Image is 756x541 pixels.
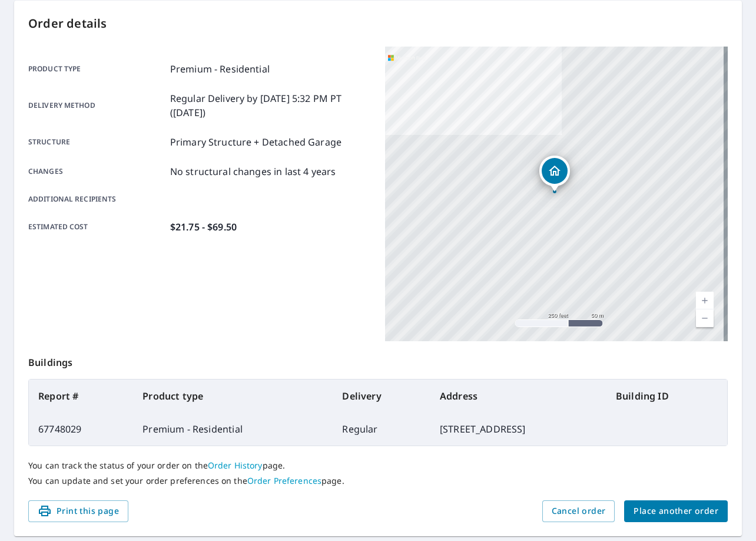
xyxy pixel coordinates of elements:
p: You can update and set your order preferences on the page. [28,476,728,486]
td: [STREET_ADDRESS] [430,413,606,446]
a: Current Level 17, Zoom In [696,292,714,309]
button: Print this page [28,500,128,522]
p: Product type [28,62,165,76]
p: No structural changes in last 4 years [170,164,336,179]
p: Primary Structure + Detached Garage [170,135,341,149]
p: Order details [28,15,728,32]
td: 67748029 [29,413,133,446]
p: $21.75 - $69.50 [170,220,237,234]
p: Regular Delivery by [DATE] 5:32 PM PT ([DATE]) [170,91,371,120]
button: Place another order [624,500,728,522]
th: Building ID [606,380,727,413]
p: Changes [28,164,165,179]
p: Delivery method [28,91,165,120]
p: Estimated cost [28,220,165,234]
td: Premium - Residential [133,413,333,446]
button: Cancel order [542,500,615,522]
th: Delivery [333,380,430,413]
th: Product type [133,380,333,413]
p: Buildings [28,341,728,379]
span: Cancel order [552,504,606,519]
p: You can track the status of your order on the page. [28,460,728,471]
a: Current Level 17, Zoom Out [696,309,714,327]
p: Additional recipients [28,194,165,204]
td: Regular [333,413,430,446]
p: Structure [28,135,165,149]
th: Report # [29,380,133,413]
div: Dropped pin, building 1, Residential property, 20577 Cambridge Ct Bend, OR 97702 [539,156,570,192]
p: Premium - Residential [170,62,270,76]
span: Print this page [38,504,119,519]
th: Address [430,380,606,413]
a: Order History [208,460,263,471]
span: Place another order [634,504,718,519]
a: Order Preferences [247,475,321,486]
